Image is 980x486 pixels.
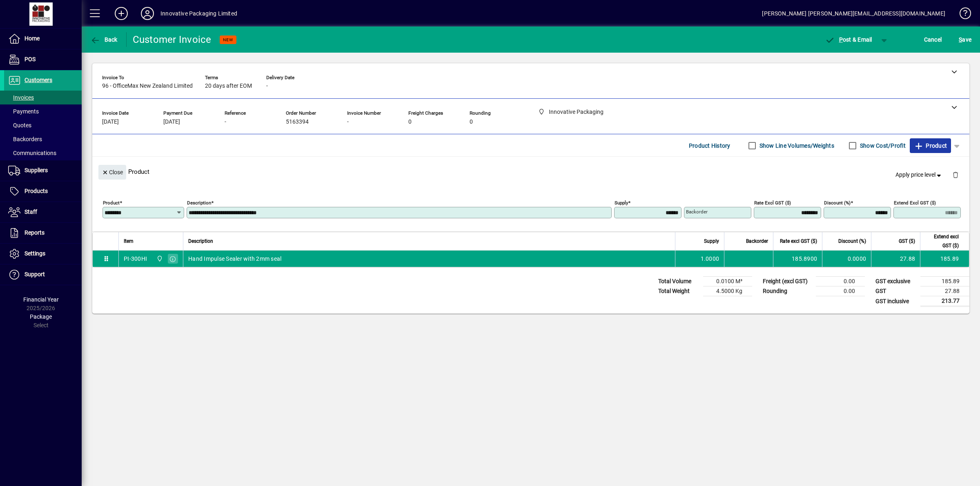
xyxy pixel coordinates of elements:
[24,167,48,173] span: Suppliers
[871,286,920,296] td: GST
[758,142,834,150] label: Show Line Volumes/Weights
[4,160,82,181] a: Suppliers
[24,229,45,236] span: Reports
[96,168,128,175] app-page-header-button: Close
[703,286,752,296] td: 4.5000 Kg
[160,7,237,20] div: Innovative Packaging Limited
[953,2,970,28] a: Knowledge Base
[102,166,123,179] span: Close
[704,237,719,246] span: Supply
[910,138,951,153] button: Product
[4,118,82,132] a: Quotes
[920,277,969,286] td: 185.89
[892,168,946,182] button: Apply price level
[922,32,944,47] button: Cancel
[4,181,82,202] a: Products
[920,251,969,267] td: 185.89
[188,237,213,246] span: Description
[839,36,843,43] span: P
[124,237,134,246] span: Item
[4,244,82,264] a: Settings
[225,119,226,125] span: -
[895,171,943,179] span: Apply price level
[24,271,45,277] span: Support
[24,250,45,257] span: Settings
[759,277,816,286] td: Freight (excl GST)
[838,237,866,246] span: Discount (%)
[82,32,127,47] app-page-header-button: Back
[154,254,164,263] span: Innovative Packaging
[654,286,703,296] td: Total Weight
[88,32,120,47] button: Back
[920,286,969,296] td: 27.88
[821,32,876,47] button: Post & Email
[188,255,281,263] span: Hand Impulse Sealer with 2mm seal
[90,36,118,43] span: Back
[946,171,965,178] app-page-header-button: Delete
[759,286,816,296] td: Rounding
[8,150,56,156] span: Communications
[899,237,915,246] span: GST ($)
[408,119,412,125] span: 0
[24,56,36,62] span: POS
[654,277,703,286] td: Total Volume
[816,286,865,296] td: 0.00
[102,83,193,89] span: 96 - OfficeMax New Zealand Limited
[686,138,734,153] button: Product History
[8,94,34,101] span: Invoices
[266,83,268,89] span: -
[24,188,48,194] span: Products
[187,200,211,206] mat-label: Description
[858,142,906,150] label: Show Cost/Profit
[4,202,82,222] a: Staff
[701,255,719,263] span: 1.0000
[746,237,768,246] span: Backorder
[778,255,817,263] div: 185.8900
[134,6,160,21] button: Profile
[102,119,119,125] span: [DATE]
[924,33,942,46] span: Cancel
[163,119,180,125] span: [DATE]
[925,232,959,250] span: Extend excl GST ($)
[133,33,212,46] div: Customer Invoice
[871,296,920,306] td: GST inclusive
[92,157,969,186] div: Product
[8,122,31,129] span: Quotes
[894,200,936,206] mat-label: Extend excl GST ($)
[703,277,752,286] td: 0.0100 M³
[822,251,871,267] td: 0.0000
[223,37,233,42] span: NEW
[4,146,82,160] a: Communications
[816,277,865,286] td: 0.00
[8,108,39,115] span: Payments
[4,132,82,146] a: Backorders
[8,136,42,142] span: Backorders
[689,139,731,152] span: Product History
[914,139,947,152] span: Product
[286,119,309,125] span: 5163394
[205,83,252,89] span: 20 days after EOM
[470,119,473,125] span: 0
[959,36,962,43] span: S
[754,200,791,206] mat-label: Rate excl GST ($)
[959,33,971,46] span: ave
[871,251,920,267] td: 27.88
[98,165,126,180] button: Close
[4,29,82,49] a: Home
[24,35,40,42] span: Home
[103,200,120,206] mat-label: Product
[825,36,872,43] span: ost & Email
[780,237,817,246] span: Rate excl GST ($)
[824,200,851,206] mat-label: Discount (%)
[615,200,628,206] mat-label: Supply
[347,119,349,125] span: -
[4,104,82,118] a: Payments
[946,165,965,184] button: Delete
[686,209,708,215] mat-label: Backorder
[957,32,973,47] button: Save
[24,209,37,215] span: Staff
[24,77,52,83] span: Customers
[30,313,52,320] span: Package
[4,223,82,243] a: Reports
[762,7,945,20] div: [PERSON_NAME] [PERSON_NAME][EMAIL_ADDRESS][DOMAIN_NAME]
